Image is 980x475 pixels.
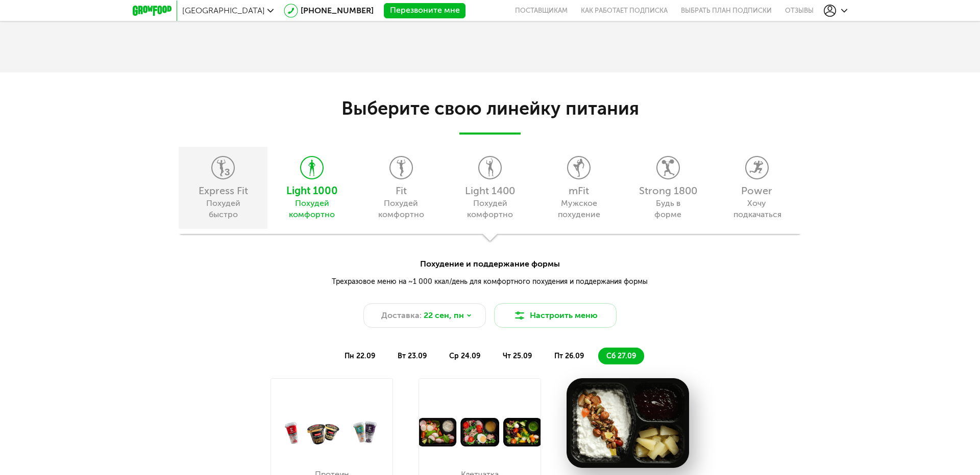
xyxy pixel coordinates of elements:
[628,186,707,196] div: Strong 1800
[540,186,618,196] div: mFit
[200,198,247,220] div: Похудей быстро
[182,6,265,15] span: [GEOGRAPHIC_DATA]
[718,186,796,196] div: Power
[556,198,602,220] div: Мужское похудение
[186,276,794,287] div: Трехразовое меню на ~1 000 ккал/день для комфортного похудения и поддержания формы
[449,352,480,360] span: ср 24.09
[424,309,464,322] span: 22 сен, пн
[503,352,532,360] span: чт 25.09
[481,233,499,246] img: shadow-triangle.0b0aa4a.svg
[378,198,424,220] div: Похудей комфортно
[554,352,584,360] span: пт 26.09
[467,198,513,220] div: Похудей комфортно
[733,198,780,220] div: Хочу подкачаться
[273,186,351,196] div: Light 1000
[494,303,617,328] button: Настроить меню
[451,186,529,196] div: Light 1400
[381,309,422,322] span: Доставка:
[567,378,689,468] img: big_VF9Tbu00IqScLlYf.png
[606,352,636,360] span: сб 27.09
[184,186,262,196] div: Express Fit
[345,352,375,360] span: пн 22.09
[289,198,335,220] div: Похудей комфортно
[398,352,427,360] span: вт 23.09
[301,6,374,15] a: [PHONE_NUMBER]
[645,198,691,220] div: Будь в форме
[362,186,440,196] div: Fit
[384,3,465,18] button: Перезвоните мне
